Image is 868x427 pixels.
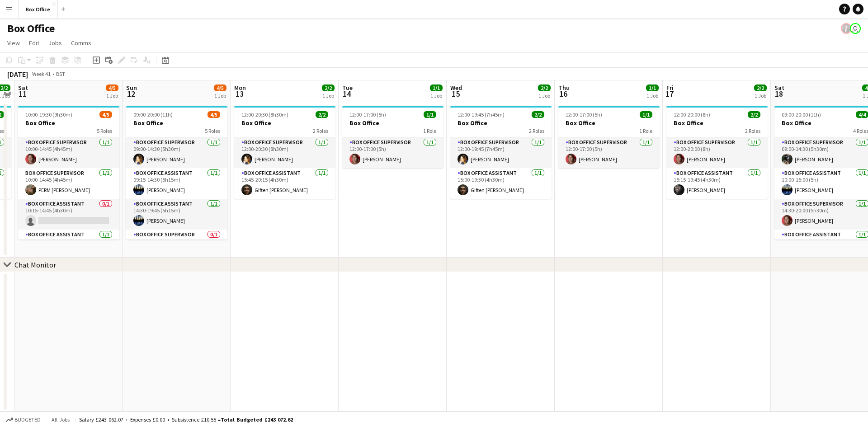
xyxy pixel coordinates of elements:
a: Edit [25,37,43,49]
div: Chat Monitor [14,260,56,269]
span: Total Budgeted £243 072.62 [221,416,293,423]
span: View [7,39,20,47]
button: Box Office [19,0,58,18]
div: [DATE] [7,70,28,79]
div: BST [56,70,65,77]
span: All jobs [50,416,71,423]
span: Comms [71,39,91,47]
span: Edit [29,39,39,47]
span: Jobs [48,39,62,47]
app-user-avatar: Millie Haldane [850,23,861,34]
h1: Box Office [7,22,55,35]
a: Jobs [45,37,66,49]
span: Budgeted [14,417,41,423]
a: Comms [67,37,95,49]
span: Week 41 [30,70,52,77]
a: View [4,37,24,49]
button: Budgeted [5,415,42,425]
app-user-avatar: Lexi Clare [841,23,852,34]
div: Salary £243 062.07 + Expenses £0.00 + Subsistence £10.55 = [79,416,293,423]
